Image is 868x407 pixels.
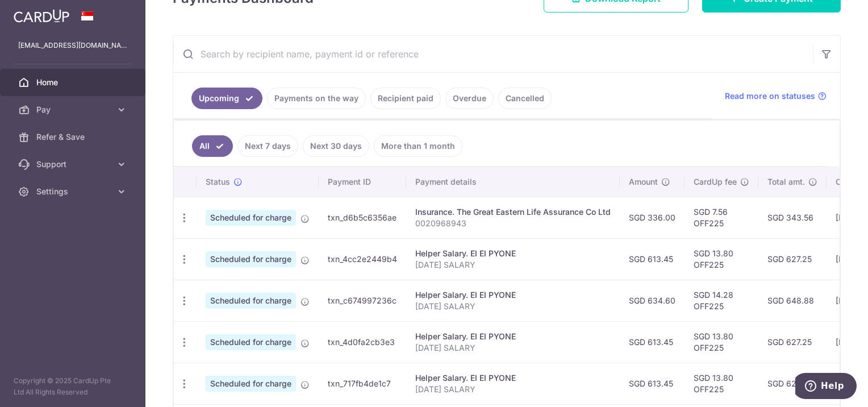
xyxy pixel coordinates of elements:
span: Read more on statuses [725,90,815,102]
span: Settings [36,186,111,197]
p: [DATE] SALARY [415,384,611,395]
th: Payment ID [319,167,406,197]
td: SGD 613.45 [620,363,685,404]
span: Scheduled for charge [206,334,296,350]
p: [DATE] SALARY [415,259,611,271]
div: Helper Salary. EI EI PYONE [415,289,611,301]
td: txn_d6b5c6356ae [319,197,406,238]
span: Refer & Save [36,131,111,143]
td: SGD 343.56 [758,197,827,238]
iframe: Opens a widget where you can find more information [795,373,857,401]
div: Insurance. The Great Eastern Life Assurance Co Ltd [415,206,611,218]
td: SGD 13.80 OFF225 [685,321,758,363]
td: SGD 627.25 [758,321,827,363]
div: Helper Salary. EI EI PYONE [415,331,611,342]
td: SGD 627.25 [758,238,827,280]
span: Pay [36,104,111,115]
a: All [192,135,233,157]
td: SGD 613.45 [620,321,685,363]
img: CardUp [14,9,69,23]
td: SGD 648.88 [758,280,827,321]
a: Overdue [445,88,494,109]
td: SGD 14.28 OFF225 [685,280,758,321]
a: Recipient paid [370,88,441,109]
td: SGD 634.60 [620,280,685,321]
td: SGD 7.56 OFF225 [685,197,758,238]
div: Helper Salary. EI EI PYONE [415,372,611,384]
a: More than 1 month [374,135,462,157]
a: Payments on the way [267,88,366,109]
a: Cancelled [498,88,552,109]
a: Next 30 days [303,135,369,157]
td: txn_717fb4de1c7 [319,363,406,404]
td: txn_4d0fa2cb3e3 [319,321,406,363]
span: Scheduled for charge [206,251,296,267]
td: txn_c674997236c [319,280,406,321]
span: Scheduled for charge [206,210,296,226]
span: CardUp fee [694,176,737,188]
span: Status [206,176,230,188]
span: Total amt. [767,176,805,188]
p: 0020968943 [415,218,611,229]
a: Read more on statuses [725,90,827,102]
p: [DATE] SALARY [415,342,611,354]
input: Search by recipient name, payment id or reference [173,36,813,72]
span: Support [36,159,111,170]
td: txn_4cc2e2449b4 [319,238,406,280]
p: [EMAIL_ADDRESS][DOMAIN_NAME] [18,40,127,51]
td: SGD 627.25 [758,363,827,404]
a: Upcoming [191,88,262,109]
div: Helper Salary. EI EI PYONE [415,248,611,259]
td: SGD 13.80 OFF225 [685,363,758,404]
span: Scheduled for charge [206,376,296,392]
span: Amount [629,176,658,188]
th: Payment details [406,167,620,197]
td: SGD 13.80 OFF225 [685,238,758,280]
span: Scheduled for charge [206,293,296,309]
span: Home [36,77,111,88]
p: [DATE] SALARY [415,301,611,312]
a: Next 7 days [237,135,298,157]
td: SGD 336.00 [620,197,685,238]
td: SGD 613.45 [620,238,685,280]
